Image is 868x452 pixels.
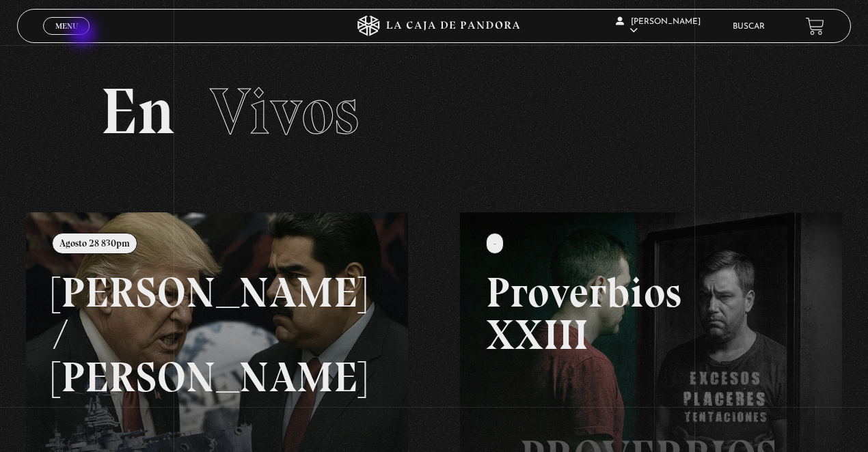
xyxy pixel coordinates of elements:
[733,23,765,31] a: Buscar
[55,22,78,30] span: Menu
[616,18,701,35] span: [PERSON_NAME]
[806,17,824,36] a: View your shopping cart
[210,72,359,150] span: Vivos
[51,33,83,43] span: Cerrar
[100,79,767,144] h2: En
